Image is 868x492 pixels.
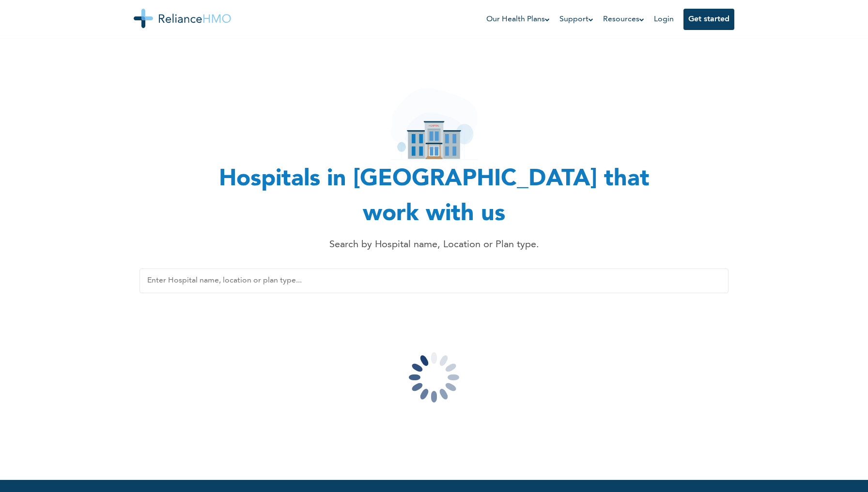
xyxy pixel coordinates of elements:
[683,9,734,30] button: Get started
[603,14,644,25] a: Resources
[654,15,674,23] a: Login
[486,14,550,25] a: Our Health Plans
[216,238,652,252] p: Search by Hospital name, Location or Plan type.
[139,268,728,293] input: Enter Hospital name, location or plan type...
[134,9,231,28] img: Reliance HMO's Logo
[192,162,676,232] h1: Hospitals in [GEOGRAPHIC_DATA] that work with us
[386,329,482,426] img: loading...
[390,88,478,161] img: hospital_icon.svg
[559,14,593,25] a: Support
